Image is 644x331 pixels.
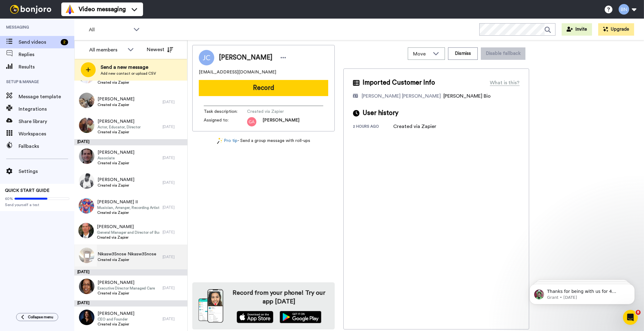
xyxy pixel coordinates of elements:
[79,93,94,108] img: 730eda49-a1ea-4421-8d9d-0f9328947313.jpg
[19,118,74,125] span: Share library
[98,251,156,257] span: Nikasw3Snose Nikasw3Snose
[219,53,272,62] span: [PERSON_NAME]
[79,117,94,133] img: dfdb9495-02a6-44a6-ac8b-73ef1917a166.jpg
[97,199,159,205] span: [PERSON_NAME] II
[393,123,436,130] div: Created via Zapier
[89,46,124,54] div: All members
[97,210,159,215] span: Created via Zapier
[362,92,441,100] div: [PERSON_NAME] [PERSON_NAME]
[74,300,187,307] div: [DATE]
[98,257,156,262] span: Created via Zapier
[353,124,393,130] div: 2 hours ago
[97,230,159,235] span: General Manager and Director of Business Development
[98,96,134,102] span: [PERSON_NAME]
[98,80,134,85] span: Created via Zapier
[598,23,634,36] button: Upgrade
[74,139,187,145] div: [DATE]
[237,311,273,323] img: appstore
[97,235,159,240] span: Created via Zapier
[98,118,141,125] span: [PERSON_NAME]
[98,317,134,322] span: CEO and Founder
[5,196,13,201] span: 60%
[97,224,159,230] span: [PERSON_NAME]
[79,279,94,294] img: d5a562f7-902b-4007-8be7-19bd9e49d1b7.jpg
[19,38,58,46] span: Send videos
[79,148,94,164] img: b964701b-81eb-4dfd-8361-b342f5860013.jpg
[363,108,398,118] span: User history
[623,310,638,325] iframe: Intercom live chat
[19,143,74,150] span: Fallbacks
[98,130,141,135] span: Created via Zapier
[98,161,134,165] span: Created via Zapier
[636,310,641,315] span: 8
[7,5,54,14] img: bj-logo-header-white.svg
[98,280,155,286] span: [PERSON_NAME]
[16,313,58,321] button: Collapse menu
[217,138,237,144] a: Pro tip
[247,108,306,115] span: Created via Zapier
[163,180,184,185] div: [DATE]
[443,94,491,99] span: [PERSON_NAME] Bio
[101,64,156,71] span: Send a new message
[19,130,74,138] span: Workspaces
[199,69,276,75] span: [EMAIL_ADDRESS][DOMAIN_NAME]
[98,177,134,183] span: [PERSON_NAME]
[163,99,184,104] div: [DATE]
[204,117,247,126] span: Assigned to:
[98,125,141,130] span: Actor, Educator, Director
[481,47,525,60] button: Disable fallback
[413,50,430,58] span: Move
[98,149,134,156] span: [PERSON_NAME]
[163,285,184,290] div: [DATE]
[79,5,126,14] span: Video messaging
[280,311,321,323] img: playstore
[247,117,256,126] img: ga.png
[101,71,156,76] span: Add new contact or upload CSV
[79,198,94,214] img: a072b5bf-f6ea-4d35-b316-a0dad01ec39f.jpg
[448,47,478,60] button: Dismiss
[5,202,69,207] span: Send yourself a test
[198,289,223,323] img: download
[19,168,74,175] span: Settings
[490,79,520,86] div: What is this?
[163,124,184,129] div: [DATE]
[562,23,592,36] button: Invite
[229,289,329,306] h4: Record from your phone! Try our app [DATE]
[19,93,74,100] span: Message template
[79,173,94,189] img: d9e6f847-02de-4964-9259-be43bcb650cf.jpg
[19,105,74,113] span: Integrations
[65,4,75,14] img: vm-color.svg
[263,117,299,126] span: [PERSON_NAME]
[89,26,130,33] span: All
[142,43,178,56] button: Newest
[98,286,155,291] span: Executive Director Managed Care
[363,78,435,87] span: Imported Customer Info
[163,155,184,160] div: [DATE]
[199,80,328,96] button: Record
[19,63,74,71] span: Results
[98,102,134,107] span: Created via Zapier
[74,269,187,276] div: [DATE]
[520,271,644,314] iframe: Intercom notifications message
[98,311,134,317] span: [PERSON_NAME]
[19,51,74,58] span: Replies
[163,254,184,259] div: [DATE]
[97,205,159,210] span: Musician, Arranger, Recording Artist, Composer
[163,205,184,210] div: [DATE]
[192,138,335,144] div: - Send a group message with roll-ups
[28,315,53,320] span: Collapse menu
[98,291,155,296] span: Created via Zapier
[204,108,247,115] span: Task description :
[5,188,50,193] span: QUICK START GUIDE
[79,310,94,325] img: 0db64ec0-1231-4fbd-8687-24a0ee1956b0.jpg
[199,50,214,65] img: Image of Jamila Campbell
[98,156,134,161] span: Associate
[98,322,134,327] span: Created via Zapier
[163,230,184,235] div: [DATE]
[78,223,94,238] img: dfcb801d-8d5d-4929-9446-770968b196ea.jpg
